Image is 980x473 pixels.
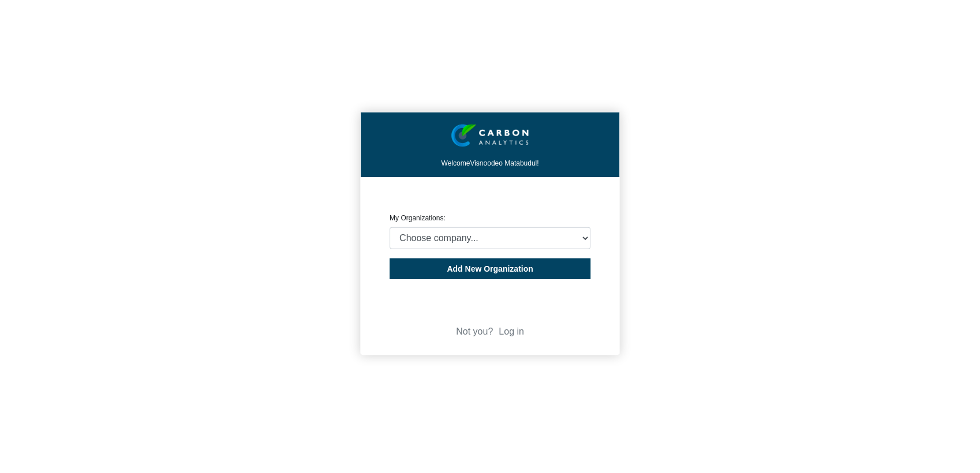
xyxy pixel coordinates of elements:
[456,326,493,336] span: Not you?
[390,214,446,222] label: My Organizations:
[390,194,590,204] p: CREATE ORGANIZATION
[499,326,524,336] a: Log in
[451,124,529,148] img: insight-logo-2.png
[390,258,590,279] button: Add New Organization
[447,264,533,273] span: Add New Organization
[442,159,470,167] span: Welcome
[470,159,538,167] span: Visnoodeo Matabudul!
